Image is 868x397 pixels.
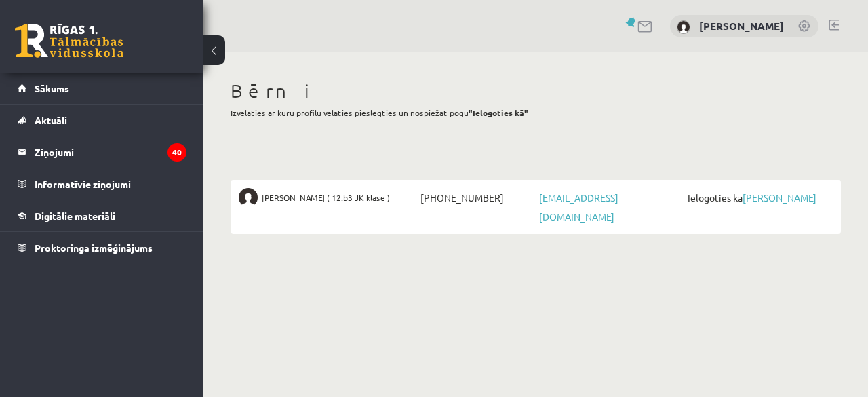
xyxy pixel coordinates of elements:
span: Aktuāli [35,114,67,126]
a: Digitālie materiāli [18,200,186,231]
a: Informatīvie ziņojumi [18,168,186,200]
a: Proktoringa izmēģinājums [18,232,186,263]
legend: Informatīvie ziņojumi [35,168,186,200]
span: Ielogoties kā [684,188,833,207]
a: [EMAIL_ADDRESS][DOMAIN_NAME] [539,191,618,223]
a: Aktuāli [18,105,186,136]
span: [PHONE_NUMBER] [417,188,536,207]
b: "Ielogoties kā" [469,107,528,118]
legend: Ziņojumi [35,136,186,168]
a: [PERSON_NAME] [699,19,784,33]
span: Sākums [35,82,69,94]
a: Sākums [18,73,186,104]
a: [PERSON_NAME] [743,191,816,204]
a: Ziņojumi40 [18,136,186,168]
img: Aļona Sergejeva [677,20,690,34]
i: 40 [167,143,186,162]
h1: Bērni [231,79,841,102]
p: Izvēlaties ar kuru profilu vēlaties pieslēgties un nospiežat pogu [231,107,841,119]
span: Digitālie materiāli [35,210,115,222]
span: [PERSON_NAME] ( 12.b3 JK klase ) [262,188,390,207]
img: Valentīns Sergejevs [239,188,258,207]
span: Proktoringa izmēģinājums [35,242,153,254]
a: Rīgas 1. Tālmācības vidusskola [15,24,123,58]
